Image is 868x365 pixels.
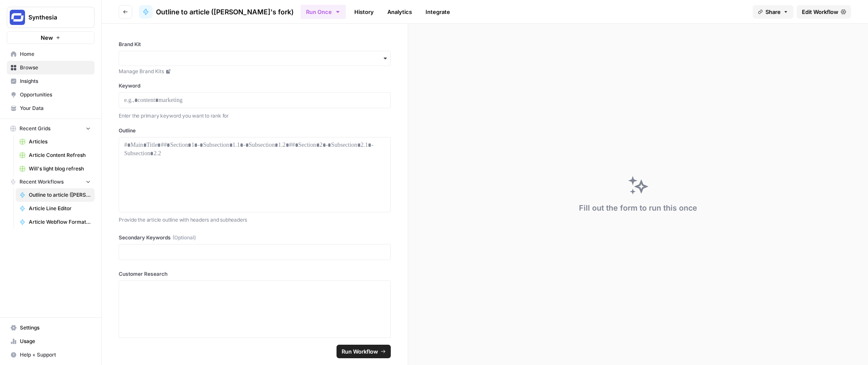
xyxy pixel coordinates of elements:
[7,321,95,335] a: Settings
[300,5,346,19] button: Run Once
[119,112,391,120] p: Enter the primary keyword you want to rank for
[119,216,391,224] p: Provide the article outline with headers and subheaders
[19,178,64,186] span: Recent Workflows
[765,8,781,16] span: Share
[349,5,379,19] a: History
[16,215,95,229] a: Article Webflow Formatter
[20,351,91,359] span: Help + Support
[7,7,95,28] button: Workspace: Synthesia
[20,324,91,332] span: Settings
[16,202,95,215] a: Article Line Editor
[16,148,95,162] a: Article Content Refresh
[382,5,417,19] a: Analytics
[342,347,378,356] span: Run Workflow
[139,5,294,19] a: Outline to article ([PERSON_NAME]'s fork)
[7,74,95,88] a: Insights
[753,5,793,19] button: Share
[7,102,95,115] a: Your Data
[156,7,294,17] span: Outline to article ([PERSON_NAME]'s fork)
[20,50,91,58] span: Home
[29,151,91,159] span: Article Content Refresh
[337,345,391,358] button: Run Workflow
[20,104,91,112] span: Your Data
[29,191,91,199] span: Outline to article ([PERSON_NAME]'s fork)
[28,13,80,22] span: Synthesia
[119,68,391,75] a: Manage Brand Kits
[20,77,91,85] span: Insights
[16,188,95,202] a: Outline to article ([PERSON_NAME]'s fork)
[119,234,391,242] label: Secondary Keywords
[7,348,95,362] button: Help + Support
[119,127,391,134] label: Outline
[20,338,91,345] span: Usage
[29,138,91,145] span: Articles
[119,41,391,48] label: Brand Kit
[7,176,95,188] button: Recent Workflows
[119,270,391,278] label: Customer Research
[7,61,95,74] a: Browse
[7,47,95,61] a: Home
[20,64,91,71] span: Browse
[7,122,95,135] button: Recent Grids
[7,88,95,102] a: Opportunities
[29,165,91,173] span: Will's light blog refresh
[802,8,838,16] span: Edit Workflow
[29,205,91,212] span: Article Line Editor
[29,218,91,226] span: Article Webflow Formatter
[16,162,95,176] a: Will's light blog refresh
[41,33,53,42] span: New
[10,10,25,25] img: Synthesia Logo
[7,335,95,348] a: Usage
[579,202,697,214] div: Fill out the form to run this once
[119,82,391,90] label: Keyword
[16,135,95,148] a: Articles
[7,31,95,44] button: New
[19,125,50,132] span: Recent Grids
[172,234,196,242] span: (Optional)
[20,91,91,99] span: Opportunities
[797,5,851,19] a: Edit Workflow
[420,5,455,19] a: Integrate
